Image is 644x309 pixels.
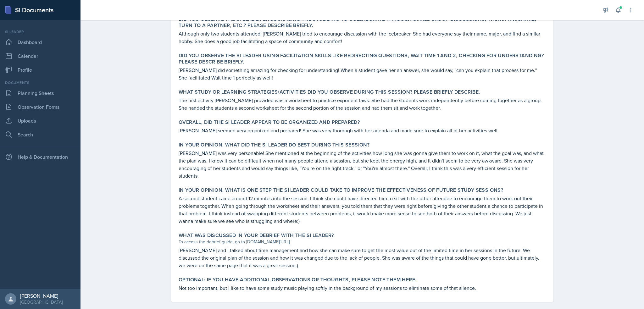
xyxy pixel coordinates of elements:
[179,30,546,45] p: Although only two students attended, [PERSON_NAME] tried to encourage discussion with the icebrea...
[179,16,546,29] label: Did you observe the SI Leader encouraging the students to collaborate through small group discuss...
[179,127,546,134] p: [PERSON_NAME] seemed very organized and prepared! She was very thorough with her agenda and made ...
[3,50,78,62] a: Calendar
[179,232,334,239] label: What was discussed in your debrief with the SI Leader?
[179,187,503,193] label: In your opinion, what is ONE step the SI Leader could take to improve the effectiveness of future...
[179,149,546,179] p: [PERSON_NAME] was very personable! She mentioned at the beginning of the activities how long she ...
[179,239,546,245] div: To access the debrief guide, go to [DOMAIN_NAME][URL]
[179,97,546,112] p: The first activity [PERSON_NAME] provided was a worksheet to practice exponent laws. She had the ...
[3,101,78,113] a: Observation Forms
[3,63,78,76] a: Profile
[179,89,480,95] label: What study or learning strategies/activities did you observe during this session? Please briefly ...
[179,246,546,269] p: [PERSON_NAME] and I talked about time management and how she can make sure to get the most value ...
[179,142,369,148] label: In your opinion, what did the SI Leader do BEST during this session?
[3,80,78,86] div: Documents
[3,29,78,35] div: Si leader
[179,119,360,125] label: Overall, did the SI Leader appear to be organized and prepared?
[179,195,546,225] p: A second student came around 12 minutes into the session. I think she could have directed him to ...
[3,87,78,99] a: Planning Sheets
[20,293,63,299] div: [PERSON_NAME]
[3,114,78,127] a: Uploads
[20,299,63,305] div: [GEOGRAPHIC_DATA]
[179,66,546,81] p: [PERSON_NAME] did something amazing for checking for understanding! When a student gave her an an...
[3,151,78,163] div: Help & Documentation
[3,36,78,48] a: Dashboard
[179,277,416,283] label: Optional: If you have additional observations or thoughts, please note them here.
[3,128,78,141] a: Search
[179,52,546,65] label: Did you observe the SI Leader using facilitation skills like redirecting questions, wait time 1 a...
[179,284,546,292] p: Not too important, but I like to have some study music playing softly in the background of my ses...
